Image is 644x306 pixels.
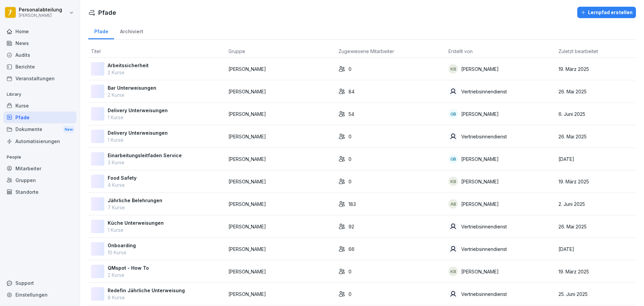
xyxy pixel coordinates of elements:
[228,201,333,208] p: [PERSON_NAME]
[3,112,76,123] a: Pfade
[108,174,137,181] p: Food Safety
[448,154,458,164] div: GB
[3,277,76,289] div: Support
[108,107,168,114] p: Delivery Unterweisungen
[228,246,333,253] p: [PERSON_NAME]
[448,64,458,74] div: KB
[19,7,62,13] p: Personalabteilung
[348,268,352,275] p: 0
[558,291,633,298] p: 25. Juni 2025
[228,111,333,118] p: [PERSON_NAME]
[228,88,333,95] p: [PERSON_NAME]
[3,100,76,112] a: Kurse
[348,133,352,140] p: 0
[3,26,76,37] a: Home
[448,267,458,276] div: KB
[3,174,76,186] a: Gruppen
[3,152,76,163] p: People
[19,13,62,18] p: [PERSON_NAME]
[228,178,333,185] p: [PERSON_NAME]
[108,271,149,278] p: 2 Kurse
[348,156,352,163] p: 0
[348,246,355,253] p: 66
[461,291,507,298] p: Vertriebsinnendienst
[348,65,352,73] p: 0
[577,7,636,18] button: Lernpfad erstellen
[108,84,156,91] p: Bar Unterweisungen
[91,48,101,54] span: Titel
[448,177,458,186] div: KB
[3,61,76,73] a: Berichte
[348,291,352,298] p: 0
[63,126,74,133] div: New
[108,287,185,294] p: Redefin Jährliche Unterweisung
[558,223,633,230] p: 26. Mai 2025
[108,249,136,256] p: 10 Kurse
[108,69,149,76] p: 2 Kurse
[558,201,633,208] p: 2. Juni 2025
[558,65,633,73] p: 19. März 2025
[228,133,333,140] p: [PERSON_NAME]
[108,264,149,271] p: QMspot - How To
[108,129,168,136] p: Delivery Unterweisungen
[461,111,499,118] p: [PERSON_NAME]
[448,199,458,209] div: AB
[108,159,182,166] p: 3 Kurse
[558,178,633,185] p: 19. März 2025
[3,289,76,301] a: Einstellungen
[558,111,633,118] p: 6. Juni 2025
[3,123,76,136] a: DokumenteNew
[108,242,136,249] p: Onboarding
[461,201,499,208] p: [PERSON_NAME]
[228,156,333,163] p: [PERSON_NAME]
[108,136,168,143] p: 1 Kurse
[108,152,182,159] p: Einarbeitungsleitfaden Service
[558,268,633,275] p: 19. März 2025
[3,186,76,198] a: Standorte
[461,178,499,185] p: [PERSON_NAME]
[3,73,76,84] div: Veranstaltungen
[108,204,162,211] p: 7 Kurse
[108,62,149,69] p: Arbeitssicherheit
[348,201,356,208] p: 183
[228,223,333,230] p: [PERSON_NAME]
[461,223,507,230] p: Vertriebsinnendienst
[348,88,355,95] p: 84
[348,111,354,118] p: 54
[3,163,76,174] a: Mitarbeiter
[558,133,633,140] p: 26. Mai 2025
[88,22,114,39] a: Pfade
[3,37,76,49] a: News
[581,9,633,16] div: Lernpfad erstellen
[228,268,333,275] p: [PERSON_NAME]
[114,22,149,39] div: Archiviert
[108,91,156,98] p: 2 Kurse
[448,48,473,54] span: Erstellt von
[108,114,168,121] p: 1 Kurse
[461,268,499,275] p: [PERSON_NAME]
[348,223,354,230] p: 92
[108,181,137,188] p: 4 Kurse
[226,45,336,58] th: Gruppe
[558,156,633,163] p: [DATE]
[108,197,162,204] p: Jährliche Belehrungen
[3,49,76,61] a: Audits
[3,135,76,147] a: Automatisierungen
[108,294,185,301] p: 8 Kurse
[228,65,333,73] p: [PERSON_NAME]
[558,246,633,253] p: [DATE]
[108,226,164,233] p: 1 Kurse
[348,178,352,185] p: 0
[558,88,633,95] p: 26. Mai 2025
[461,65,499,73] p: [PERSON_NAME]
[461,246,507,253] p: Vertriebsinnendienst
